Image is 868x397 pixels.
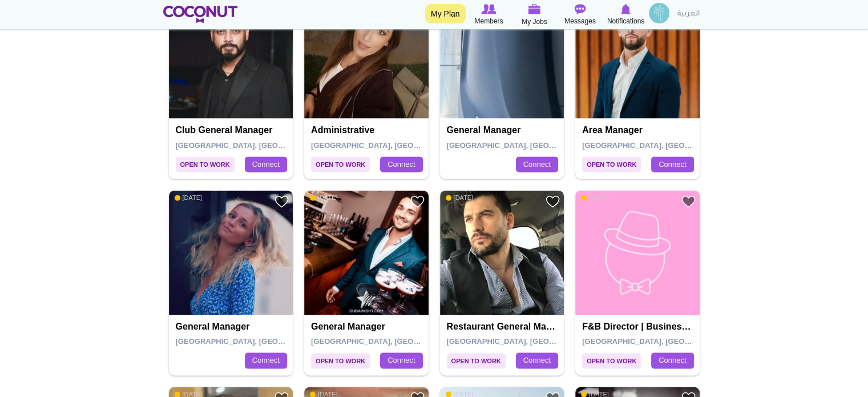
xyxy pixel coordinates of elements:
[380,352,422,368] a: Connect
[311,157,370,172] span: Open to Work
[621,4,631,14] img: Notifications
[481,4,496,14] img: Browse Members
[447,141,609,150] span: [GEOGRAPHIC_DATA], [GEOGRAPHIC_DATA]
[425,4,466,23] a: My Plan
[582,322,696,332] h4: F&B Director | Business Development | Restaurant Consultancy | F&B Strategy & Development special...
[380,157,422,173] a: Connect
[447,337,609,346] span: [GEOGRAPHIC_DATA], [GEOGRAPHIC_DATA]
[546,194,560,208] a: Add to Favourites
[607,15,644,27] span: Notifications
[582,125,696,135] h4: Area Manager
[582,353,641,368] span: Open to Work
[672,3,705,26] a: العربية
[163,6,238,23] img: Home
[582,337,745,346] span: [GEOGRAPHIC_DATA], [GEOGRAPHIC_DATA]
[311,141,474,150] span: [GEOGRAPHIC_DATA], [GEOGRAPHIC_DATA]
[446,194,474,202] span: [DATE]
[558,3,603,27] a: Messages Messages
[447,322,560,332] h4: Restaurant General Manager
[651,352,693,368] a: Connect
[466,3,512,27] a: Browse Members Members
[582,157,641,172] span: Open to Work
[311,353,370,368] span: Open to Work
[582,141,745,150] span: [GEOGRAPHIC_DATA], [GEOGRAPHIC_DATA]
[581,194,609,202] span: [DATE]
[516,157,558,173] a: Connect
[176,337,338,346] span: [GEOGRAPHIC_DATA], [GEOGRAPHIC_DATA]
[447,353,506,368] span: Open to Work
[522,16,547,27] span: My Jobs
[474,15,503,27] span: Members
[681,194,696,208] a: Add to Favourites
[176,141,338,150] span: [GEOGRAPHIC_DATA], [GEOGRAPHIC_DATA]
[512,3,558,27] a: My Jobs My Jobs
[410,194,425,208] a: Add to Favourites
[310,194,338,202] span: [DATE]
[564,15,596,27] span: Messages
[245,352,287,368] a: Connect
[176,322,289,332] h4: General Manager
[311,322,425,332] h4: General Manager
[175,194,203,202] span: [DATE]
[447,125,560,135] h4: General Manager
[651,157,693,173] a: Connect
[245,157,287,173] a: Connect
[575,4,586,14] img: Messages
[528,4,541,14] img: My Jobs
[176,125,289,135] h4: Club General Manager
[274,194,289,208] a: Add to Favourites
[176,157,235,172] span: Open to Work
[311,125,425,135] h4: Administrative
[516,352,558,368] a: Connect
[603,3,649,27] a: Notifications Notifications
[311,337,474,346] span: [GEOGRAPHIC_DATA], [GEOGRAPHIC_DATA]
